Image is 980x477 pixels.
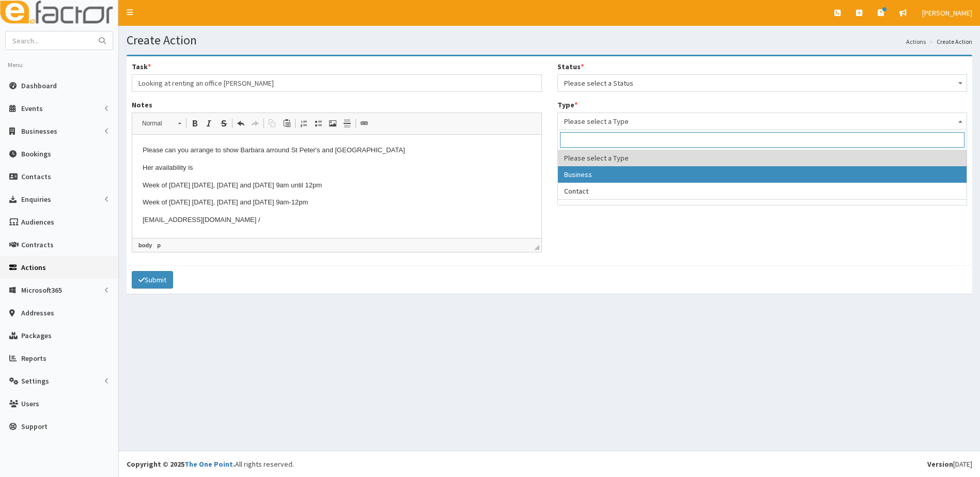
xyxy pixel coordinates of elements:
[325,117,340,130] a: Image
[216,117,231,130] a: Strike Through
[558,150,967,166] li: Please select a Type
[21,399,39,408] span: Users
[184,459,233,469] a: The One Point
[248,117,262,130] a: Redo (Ctrl+Y)
[906,37,926,46] a: Actions
[265,117,279,130] a: Copy (Ctrl+C)
[927,459,972,469] div: [DATE]
[132,135,541,238] iframe: Rich Text Editor, notes
[21,240,54,249] span: Contracts
[564,114,961,129] span: Please select a Type
[21,217,54,227] span: Audiences
[6,31,92,50] input: Search...
[557,100,578,110] label: Type
[132,61,151,72] label: Task
[21,104,43,113] span: Events
[127,459,235,469] strong: Copyright © 2025 .
[132,271,173,289] button: Submit
[564,76,961,90] span: Please select a Status
[21,149,51,158] span: Bookings
[557,61,584,72] label: Status
[188,117,202,130] a: Bold (Ctrl+B)
[21,172,51,181] span: Contacts
[21,126,57,136] span: Businesses
[558,183,967,199] li: Contact
[297,117,311,130] a: Insert/Remove Numbered List
[137,117,173,130] span: Normal
[21,354,46,363] span: Reports
[558,166,967,183] li: Business
[279,117,294,130] a: Paste (Ctrl+V)
[119,451,980,477] footer: All rights reserved.
[534,245,539,250] span: Drag to resize
[557,113,968,130] span: Please select a Type
[21,81,57,90] span: Dashboard
[21,331,52,340] span: Packages
[311,117,325,130] a: Insert/Remove Bulleted List
[202,117,216,130] a: Italic (Ctrl+I)
[21,308,54,317] span: Addresses
[21,422,48,431] span: Support
[136,241,154,250] a: body element
[21,285,62,295] span: Microsoft365
[136,116,186,131] a: Normal
[557,74,968,92] span: Please select a Status
[132,100,152,110] label: Notes
[340,117,354,130] a: Insert Horizontal Line
[21,195,51,204] span: Enquiries
[21,263,46,272] span: Actions
[21,376,49,386] span: Settings
[927,459,953,469] b: Version
[234,117,248,130] a: Undo (Ctrl+Z)
[357,117,371,130] a: Link (Ctrl+L)
[927,37,972,46] li: Create Action
[127,34,972,47] h1: Create Action
[922,8,972,18] span: [PERSON_NAME]
[155,241,163,250] a: p element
